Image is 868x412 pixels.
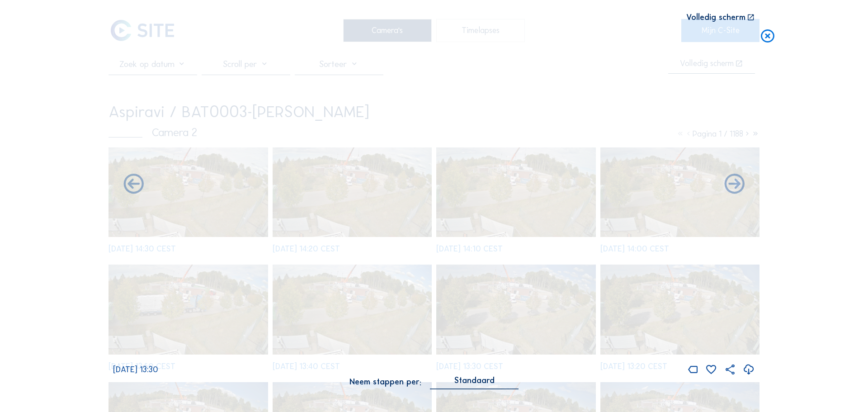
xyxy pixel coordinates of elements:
[722,172,746,197] i: Back
[349,378,421,386] div: Neem stappen per:
[430,376,519,388] div: Standaard
[454,376,495,384] div: Standaard
[113,365,158,375] span: [DATE] 13:30
[686,14,745,22] div: Volledig scherm
[122,172,146,197] i: Forward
